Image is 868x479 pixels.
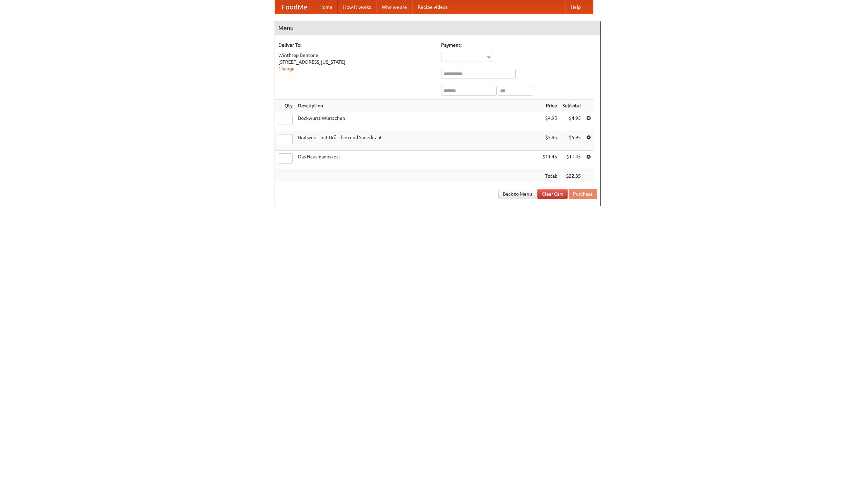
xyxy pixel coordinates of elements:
[560,131,584,151] td: $5.95
[441,42,597,48] h5: Payment:
[540,131,560,151] td: $5.95
[540,170,560,182] th: Total:
[278,66,295,71] a: Change
[540,151,560,170] td: $11.45
[560,112,584,131] td: $4.95
[560,151,584,170] td: $11.45
[412,0,453,14] a: Recipe videos
[540,100,560,112] th: Price
[278,42,434,48] h5: Deliver To:
[275,100,295,112] th: Qty
[560,100,584,112] th: Subtotal
[560,170,584,182] th: $22.35
[537,189,568,199] a: Clear Cart
[314,0,338,14] a: Home
[338,0,376,14] a: How it works
[569,189,597,199] button: Purchase
[275,21,600,35] h4: Menu
[295,112,540,131] td: Bockwurst Würstchen
[376,0,412,14] a: Who we are
[278,52,434,59] div: Winthrop Bentone
[565,0,586,14] a: Help
[295,131,540,151] td: Bratwurst mit Brötchen und Sauerkraut
[278,59,434,65] div: [STREET_ADDRESS][US_STATE]
[295,100,540,112] th: Description
[295,151,540,170] td: Das Hausmannskost
[498,189,536,199] a: Back to Menu
[540,112,560,131] td: $4.95
[275,0,314,14] a: FoodMe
